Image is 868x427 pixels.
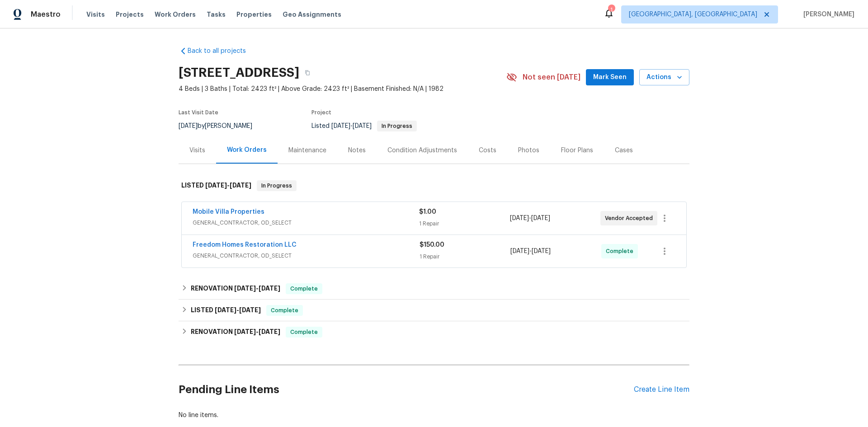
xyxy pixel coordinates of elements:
span: [DATE] [259,328,280,335]
div: Maintenance [288,146,326,155]
span: - [234,328,280,335]
button: Copy Address [299,65,316,81]
div: LISTED [DATE]-[DATE]Complete [179,300,689,321]
h2: [STREET_ADDRESS] [179,68,299,77]
span: Visits [86,10,105,19]
div: 1 [608,5,614,14]
span: [DATE] [531,215,550,221]
span: In Progress [258,181,296,190]
span: [DATE] [259,285,280,291]
span: - [331,123,372,129]
span: Complete [606,247,637,256]
span: Last Visit Date [179,110,218,115]
span: - [510,214,550,223]
div: Floor Plans [561,146,593,155]
span: Complete [287,328,321,337]
span: [DATE] [510,215,529,221]
span: [DATE] [234,328,256,335]
span: Properties [236,10,272,19]
span: $1.00 [419,209,436,215]
span: Not seen [DATE] [523,73,580,82]
div: RENOVATION [DATE]-[DATE]Complete [179,278,689,300]
span: Work Orders [155,10,196,19]
span: Actions [646,72,682,83]
div: RENOVATION [DATE]-[DATE]Complete [179,321,689,343]
span: [PERSON_NAME] [800,10,854,19]
span: Maestro [31,10,61,19]
span: Project [311,110,331,115]
span: GENERAL_CONTRACTOR, OD_SELECT [193,251,420,260]
span: [DATE] [205,182,227,188]
div: Work Orders [227,145,267,155]
a: Mobile Villa Properties [193,209,264,215]
span: Projects [116,10,144,19]
button: Mark Seen [586,69,634,86]
div: 1 Repair [419,219,509,228]
h6: LISTED [191,305,261,316]
span: [DATE] [532,248,551,254]
div: Visits [189,146,205,155]
h6: RENOVATION [191,327,280,338]
span: [DATE] [510,248,529,254]
div: Condition Adjustments [387,146,457,155]
span: - [215,307,261,313]
span: - [205,182,251,188]
span: Listed [311,123,417,129]
span: Geo Assignments [283,10,341,19]
span: Vendor Accepted [605,214,656,223]
h2: Pending Line Items [179,369,634,411]
span: In Progress [378,123,416,129]
span: [DATE] [234,285,256,291]
span: [DATE] [230,182,251,188]
span: [DATE] [239,307,261,313]
span: Complete [287,284,321,293]
div: by [PERSON_NAME] [179,121,263,131]
button: Actions [639,69,689,86]
span: $150.00 [420,242,444,248]
div: Create Line Item [634,385,689,394]
div: No line items. [179,411,689,420]
a: Back to all projects [179,47,265,56]
span: 4 Beds | 3 Baths | Total: 2423 ft² | Above Grade: 2423 ft² | Basement Finished: N/A | 1982 [179,84,506,94]
span: - [510,247,551,256]
span: Complete [267,306,302,315]
h6: LISTED [181,180,251,191]
span: Tasks [207,11,226,18]
span: [DATE] [179,123,198,129]
div: Photos [518,146,539,155]
span: [DATE] [331,123,350,129]
span: [GEOGRAPHIC_DATA], [GEOGRAPHIC_DATA] [629,10,757,19]
span: GENERAL_CONTRACTOR, OD_SELECT [193,218,419,227]
span: [DATE] [215,307,236,313]
a: Freedom Homes Restoration LLC [193,242,297,248]
div: Notes [348,146,366,155]
span: Mark Seen [593,72,627,83]
div: 1 Repair [420,252,510,261]
div: Costs [479,146,496,155]
div: LISTED [DATE]-[DATE]In Progress [179,171,689,200]
span: - [234,285,280,291]
div: Cases [615,146,633,155]
span: [DATE] [353,123,372,129]
h6: RENOVATION [191,283,280,294]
